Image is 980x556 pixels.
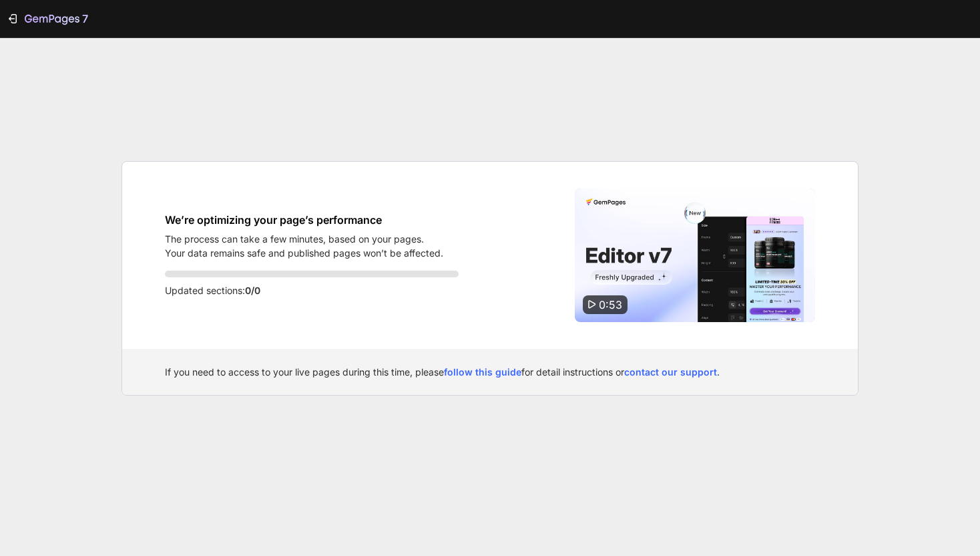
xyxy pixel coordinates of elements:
h1: We’re optimizing your page’s performance [165,212,443,228]
span: 0:53 [599,298,622,311]
img: Video thumbnail [575,188,815,322]
div: If you need to access to your live pages during this time, please for detail instructions or . [165,365,815,379]
span: 0/0 [245,285,260,296]
p: 7 [82,11,88,27]
a: follow this guide [444,366,521,378]
p: Updated sections: [165,283,459,299]
p: Your data remains safe and published pages won’t be affected. [165,246,443,260]
a: contact our support [624,366,717,378]
p: The process can take a few minutes, based on your pages. [165,232,443,246]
